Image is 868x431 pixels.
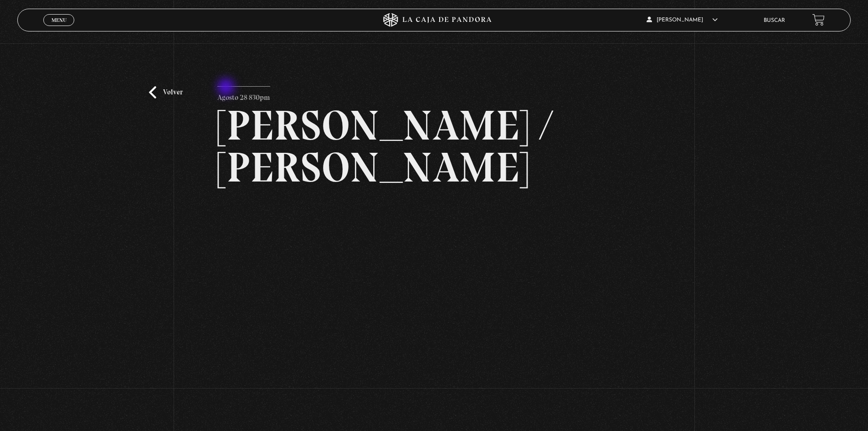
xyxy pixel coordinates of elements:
[764,18,785,23] a: Buscar
[48,25,70,31] span: Cerrar
[647,17,718,23] span: [PERSON_NAME]
[217,86,270,104] p: Agosto 28 830pm
[51,17,67,23] span: Menu
[149,86,183,99] a: Volver
[217,104,651,188] h2: [PERSON_NAME] / [PERSON_NAME]
[812,14,825,26] a: View your shopping cart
